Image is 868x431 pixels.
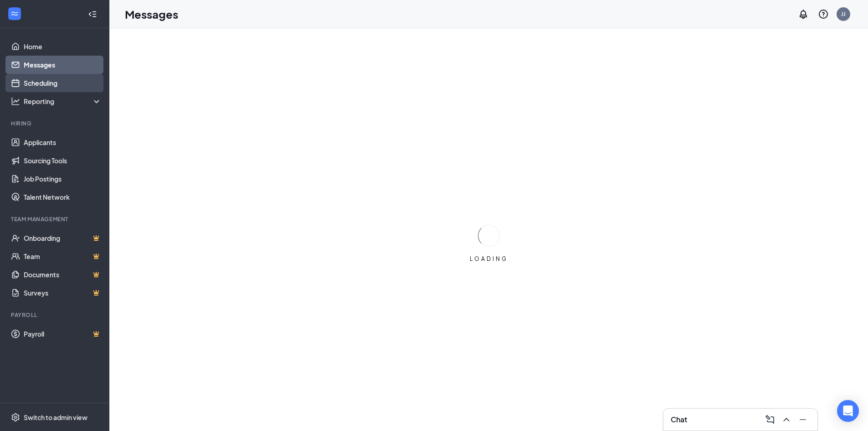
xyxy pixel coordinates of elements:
[798,9,809,20] svg: Notifications
[10,9,19,18] svg: WorkstreamLogo
[24,97,102,106] div: Reporting
[24,56,102,74] a: Messages
[24,325,102,343] a: PayrollCrown
[24,284,102,302] a: SurveysCrown
[24,413,87,422] div: Switch to admin view
[466,255,512,263] div: LOADING
[24,133,102,151] a: Applicants
[24,170,102,188] a: Job Postings
[763,412,777,427] button: ComposeMessage
[818,9,829,20] svg: QuestionInfo
[797,414,808,425] svg: Minimize
[24,265,102,284] a: DocumentsCrown
[671,415,687,425] h3: Chat
[11,119,100,127] div: Hiring
[837,400,859,422] div: Open Intercom Messenger
[24,229,102,247] a: OnboardingCrown
[11,215,100,223] div: Team Management
[781,414,792,425] svg: ChevronUp
[11,311,100,319] div: Payroll
[11,97,20,106] svg: Analysis
[779,412,794,427] button: ChevronUp
[24,74,102,92] a: Scheduling
[24,37,102,56] a: Home
[24,151,102,170] a: Sourcing Tools
[841,10,846,18] div: JJ
[11,413,20,422] svg: Settings
[24,188,102,206] a: Talent Network
[125,6,178,22] h1: Messages
[24,247,102,265] a: TeamCrown
[796,412,810,427] button: Minimize
[88,10,97,19] svg: Collapse
[765,414,776,425] svg: ComposeMessage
